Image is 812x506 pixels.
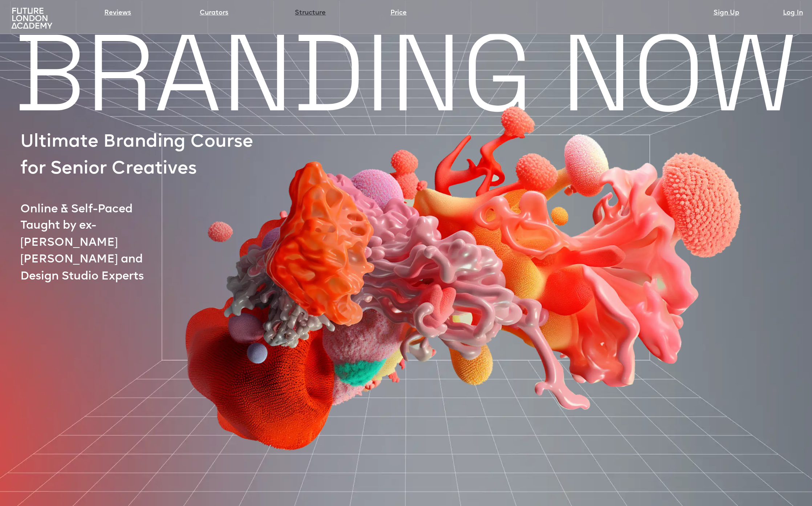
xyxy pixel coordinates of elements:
[295,8,326,18] a: Structure
[20,218,183,286] p: Taught by ex-[PERSON_NAME] [PERSON_NAME] and Design Studio Experts
[20,129,264,183] p: Ultimate Branding Course for Senior Creatives
[714,8,739,18] a: Sign Up
[390,8,407,18] a: Price
[104,8,131,18] a: Reviews
[200,8,228,18] a: Curators
[783,8,803,18] a: Log In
